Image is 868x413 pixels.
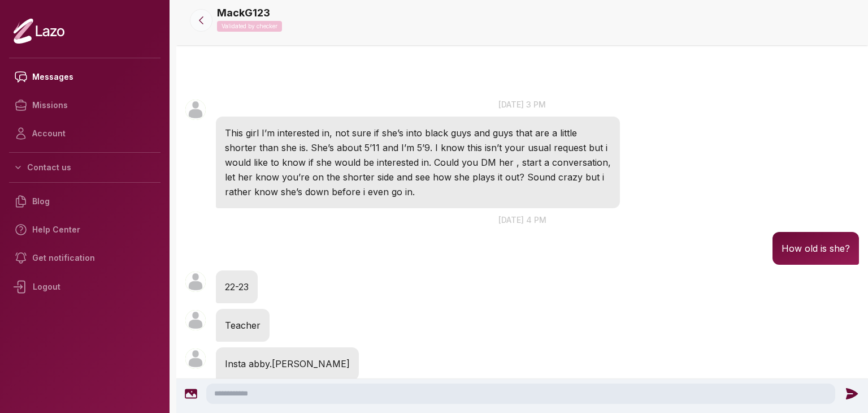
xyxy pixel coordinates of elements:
p: Insta abby.[PERSON_NAME] [225,356,350,371]
p: 22-23 [225,279,249,294]
p: [DATE] 3 pm [176,98,868,110]
a: Missions [9,91,160,119]
p: [DATE] 4 pm [176,214,868,226]
img: User avatar [185,272,206,292]
button: Contact us [9,157,160,178]
a: Get notification [9,244,160,272]
p: Teacher [225,318,261,333]
a: Help Center [9,216,160,244]
img: User avatar [185,310,206,330]
a: Messages [9,63,160,91]
a: Account [9,119,160,148]
p: How old is she? [782,241,850,256]
p: This girl I’m interested in, not sure if she’s into black guys and guys that are a little shorter... [225,126,611,199]
img: User avatar [185,349,206,369]
div: Logout [9,272,160,302]
a: Blog [9,187,160,216]
p: MackG123 [217,5,270,21]
p: Validated by checker [217,21,282,32]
